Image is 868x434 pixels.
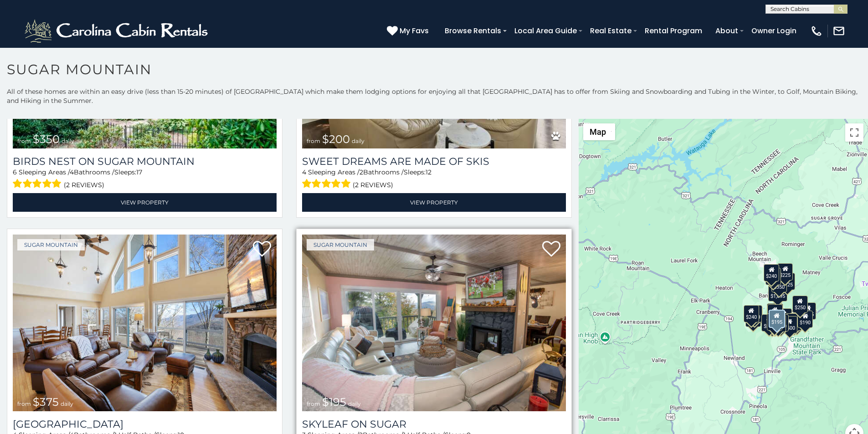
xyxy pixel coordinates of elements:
div: $240 [744,305,759,322]
button: Change map style [583,123,615,140]
span: 17 [136,168,142,176]
span: 12 [426,168,431,176]
span: from [307,400,320,407]
span: 6 [13,168,17,176]
a: View Property [13,193,277,212]
a: Local Area Guide [510,23,581,39]
div: $250 [792,296,808,313]
div: $240 [764,264,780,281]
img: mail-regular-white.png [832,25,845,37]
img: Little Sugar Haven [13,235,277,411]
a: Sugar Mountain [17,239,85,250]
span: $195 [322,395,346,408]
a: Add to favorites [253,240,271,259]
a: Add to favorites [542,240,560,259]
span: 2 [360,168,363,176]
span: $350 [33,133,60,146]
a: Sugar Mountain [307,239,374,250]
button: Toggle fullscreen view [845,123,863,142]
div: $125 [780,273,795,290]
span: $200 [322,133,350,146]
div: $190 [767,303,782,321]
img: White-1-2.png [23,17,212,45]
a: Owner Login [747,23,801,39]
img: phone-regular-white.png [810,25,823,37]
a: Sweet Dreams Are Made Of Skis [302,155,566,168]
div: $195 [769,310,785,328]
a: Real Estate [586,23,636,39]
a: My Favs [387,25,431,37]
span: from [17,138,31,144]
span: from [17,400,31,407]
span: daily [348,400,361,407]
div: $155 [801,302,816,320]
div: Sleeping Areas / Bathrooms / Sleeps: [13,168,277,191]
div: $1,095 [768,284,787,301]
span: daily [61,400,73,407]
a: Skyleaf on Sugar from $195 daily [302,235,566,411]
div: Sleeping Areas / Bathrooms / Sleeps: [302,168,566,191]
div: $375 [767,313,782,331]
span: (2 reviews) [353,179,393,191]
a: Rental Program [640,23,707,39]
div: $195 [786,313,802,331]
span: 4 [70,168,74,176]
a: About [711,23,743,39]
span: 4 [302,168,306,176]
a: Browse Rentals [440,23,506,39]
span: (2 reviews) [64,179,104,191]
span: daily [62,138,74,144]
div: $500 [782,316,797,333]
span: Map [590,127,606,137]
div: $200 [776,308,792,326]
a: Little Sugar Haven from $375 daily [13,235,277,411]
a: Birds Nest On Sugar Mountain [13,155,277,168]
a: [GEOGRAPHIC_DATA] [13,418,277,430]
a: Skyleaf on Sugar [302,418,566,430]
h3: Little Sugar Haven [13,418,277,430]
span: daily [352,138,365,144]
div: $225 [778,263,793,281]
span: from [307,138,320,144]
div: $300 [767,304,783,322]
img: Skyleaf on Sugar [302,235,566,411]
div: $190 [798,311,813,328]
div: $375 [762,314,777,332]
span: $375 [33,395,59,408]
a: View Property [302,193,566,212]
span: My Favs [400,25,429,36]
